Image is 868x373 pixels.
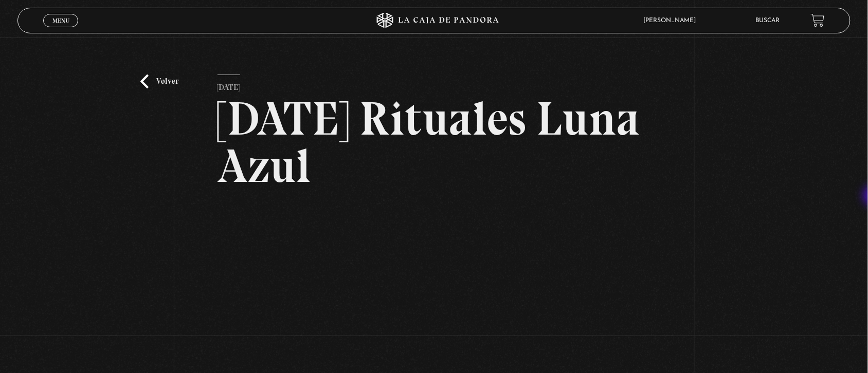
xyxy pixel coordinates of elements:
[639,17,707,24] span: [PERSON_NAME]
[49,26,73,33] span: Cerrar
[218,74,240,95] p: [DATE]
[218,95,651,190] h2: [DATE] Rituales Luna Azul
[811,13,825,27] a: View your shopping cart
[756,17,780,24] a: Buscar
[140,74,178,88] a: Volver
[52,17,69,24] span: Menu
